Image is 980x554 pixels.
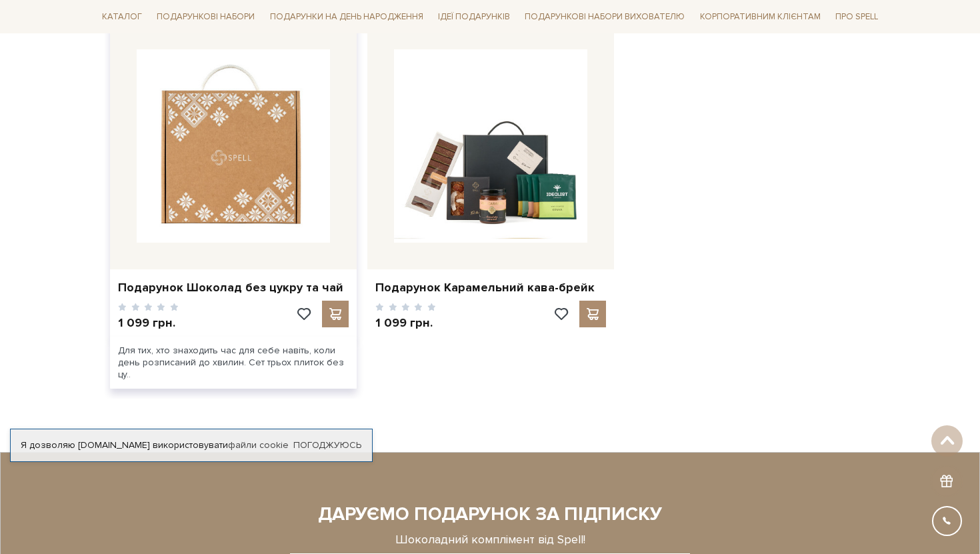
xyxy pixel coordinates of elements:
[118,280,349,295] a: Подарунок Шоколад без цукру та чай
[695,5,826,28] a: Корпоративним клієнтам
[137,49,330,243] img: Подарунок Шоколад без цукру та чай
[265,7,429,27] a: Подарунки на День народження
[519,5,690,28] a: Подарункові набори вихователю
[293,439,361,451] a: Погоджуюсь
[118,315,179,331] p: 1 099 грн.
[151,7,260,27] a: Подарункові набори
[830,7,883,27] a: Про Spell
[110,337,357,389] div: Для тих, хто знаходить час для себе навіть, коли день розписаний до хвилин. Сет трьох плиток без ...
[375,280,606,295] a: Подарунок Карамельний кава-брейк
[97,7,147,27] a: Каталог
[375,315,436,331] p: 1 099 грн.
[228,439,289,451] a: файли cookie
[11,439,372,451] div: Я дозволяю [DOMAIN_NAME] використовувати
[433,7,515,27] a: Ідеї подарунків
